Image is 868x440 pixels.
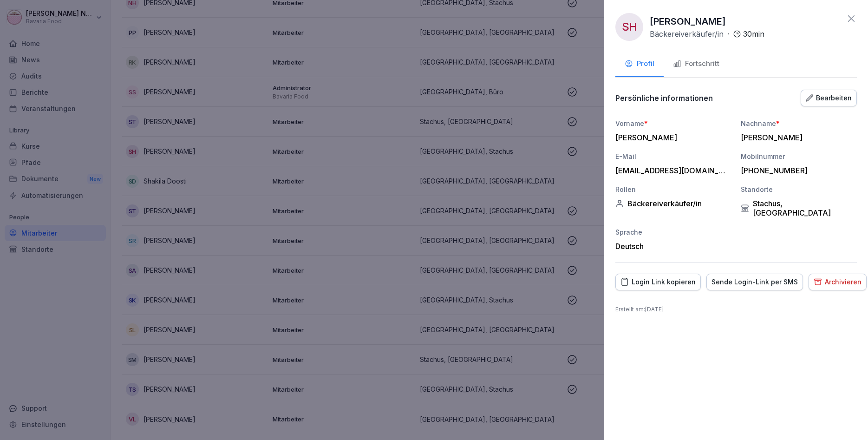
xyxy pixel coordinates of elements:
p: Bäckereiverkäufer/in [650,28,724,39]
div: Archivieren [814,277,861,287]
div: Sende Login-Link per SMS [711,277,798,287]
div: [PHONE_NUMBER] [741,166,852,175]
div: Bearbeiten [806,93,852,103]
div: Rollen [615,184,731,194]
div: · [650,28,764,39]
div: Fortschritt [673,59,719,69]
div: Vorname [615,118,731,128]
div: E-Mail [615,151,731,161]
p: Erstellt am : [DATE] [615,305,857,314]
div: SH [615,13,643,41]
button: Login Link kopieren [615,274,701,290]
div: Mobilnummer [741,151,857,161]
div: Standorte [741,184,857,194]
div: Stachus, [GEOGRAPHIC_DATA] [741,199,857,217]
button: Archivieren [809,274,867,290]
div: Login Link kopieren [620,277,696,287]
button: Sende Login-Link per SMS [706,274,803,290]
div: [PERSON_NAME] [615,133,727,142]
p: [PERSON_NAME] [650,14,726,28]
div: Deutsch [615,242,731,251]
div: Bäckereiverkäufer/in [615,199,731,208]
div: Profil [625,59,654,69]
button: Bearbeiten [801,90,857,106]
div: [PERSON_NAME] [741,133,852,142]
button: Profil [615,52,664,77]
div: Sprache [615,227,731,237]
button: Fortschritt [664,52,729,77]
p: 30 min [743,28,764,39]
div: Nachname [741,118,857,128]
div: [EMAIL_ADDRESS][DOMAIN_NAME] [615,166,727,175]
p: Persönliche informationen [615,93,713,103]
